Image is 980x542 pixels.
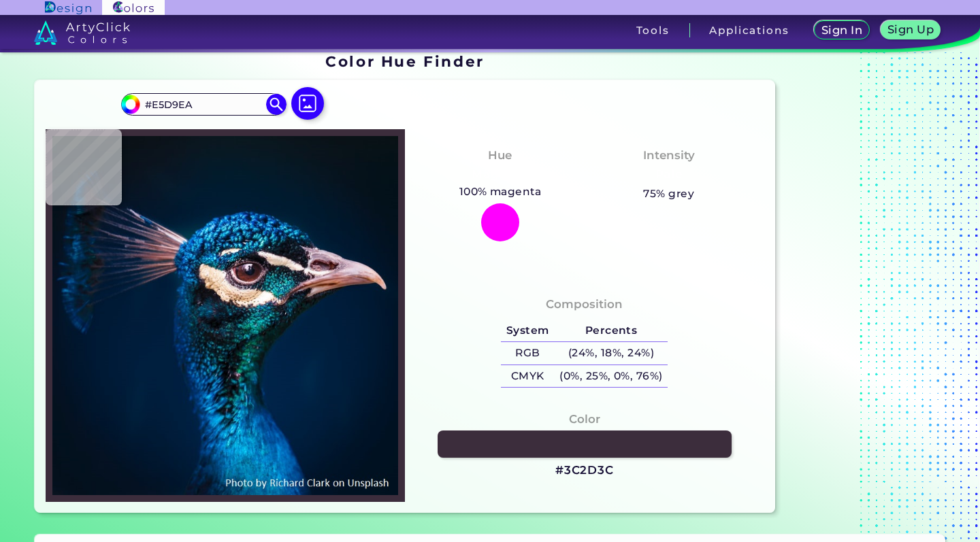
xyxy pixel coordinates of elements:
[501,320,554,342] h5: System
[889,24,932,35] h5: Sign Up
[488,146,512,165] h4: Hue
[649,167,688,183] h3: Pale
[569,409,600,429] h4: Color
[555,320,668,342] h5: Percents
[555,462,614,479] h3: #3C2D3C
[325,51,484,71] h1: Color Hue Finder
[52,136,398,496] img: img_pavlin.jpg
[466,167,534,183] h3: Magenta
[643,185,694,203] h5: 75% grey
[34,20,130,45] img: logo_artyclick_colors_white.svg
[45,1,91,14] img: ArtyClick Design logo
[709,25,789,35] h3: Applications
[266,94,287,114] img: icon search
[636,25,670,35] h3: Tools
[883,22,937,39] a: Sign Up
[823,25,860,35] h5: Sign In
[291,87,324,120] img: icon picture
[501,342,554,365] h5: RGB
[643,146,695,165] h4: Intensity
[454,183,546,201] h5: 100% magenta
[140,95,267,114] input: type color..
[555,342,668,365] h5: (24%, 18%, 24%)
[501,365,554,388] h5: CMYK
[555,365,668,388] h5: (0%, 25%, 0%, 76%)
[817,22,867,39] a: Sign In
[546,294,623,314] h4: Composition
